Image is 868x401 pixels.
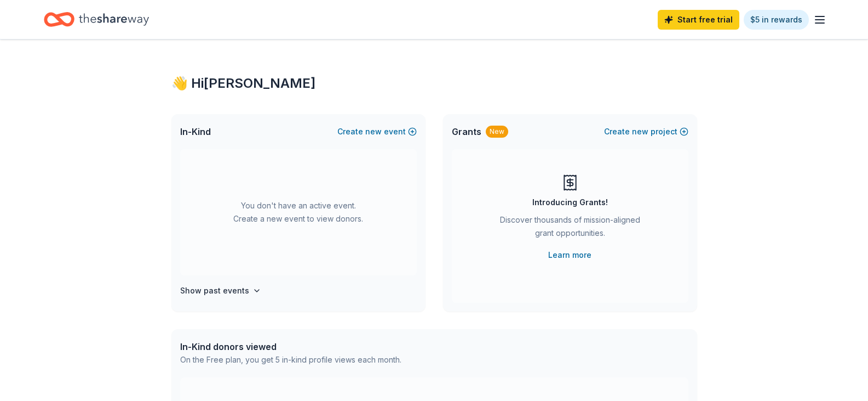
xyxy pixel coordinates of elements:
[496,213,645,244] div: Discover thousands of mission-aligned grant opportunities.
[180,340,401,353] div: In-Kind donors viewed
[452,125,481,138] span: Grants
[171,75,697,92] div: 👋 Hi [PERSON_NAME]
[180,125,211,138] span: In-Kind
[632,125,648,138] span: new
[744,10,809,30] a: $5 in rewards
[337,125,417,138] button: Createnewevent
[180,284,249,297] h4: Show past events
[604,125,688,138] button: Createnewproject
[180,149,417,275] div: You don't have an active event. Create a new event to view donors.
[532,196,608,209] div: Introducing Grants!
[180,284,261,297] button: Show past events
[365,125,382,138] span: new
[548,248,591,262] a: Learn more
[180,353,401,366] div: On the Free plan, you get 5 in-kind profile views each month.
[486,126,508,138] div: New
[658,10,739,30] a: Start free trial
[44,7,149,32] a: Home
